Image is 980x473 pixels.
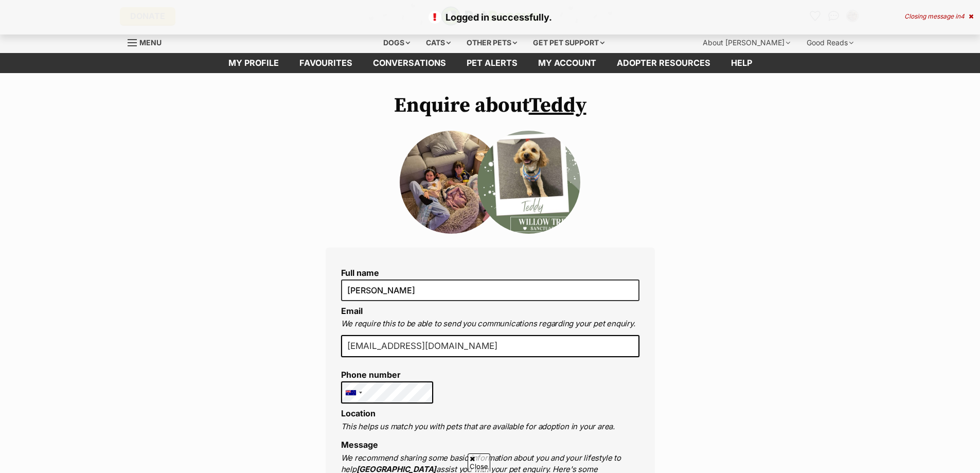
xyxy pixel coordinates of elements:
div: Good Reads [799,32,861,53]
div: Get pet support [526,32,612,53]
label: Location [341,408,376,418]
label: Phone number [341,370,434,379]
span: Menu [139,38,162,47]
a: Adopter resources [607,53,721,73]
div: Other pets [459,32,524,53]
div: Dogs [376,32,417,53]
a: Help [721,53,762,73]
img: Teddy [477,131,580,234]
a: Favourites [289,53,363,73]
a: Pet alerts [456,53,528,73]
a: My profile [218,53,289,73]
input: E.g. Jimmy Chew [341,279,639,301]
a: conversations [363,53,456,73]
label: Full name [341,268,639,277]
p: We require this to be able to send you communications regarding your pet enquiry. [341,318,639,330]
div: About [PERSON_NAME] [696,32,797,53]
a: Menu [128,32,169,51]
a: My account [528,53,607,73]
span: Close [468,453,490,471]
h1: Enquire about [326,94,655,117]
p: This helps us match you with pets that are available for adoption in your area. [341,421,639,433]
label: Message [341,440,378,450]
div: Cats [419,32,458,53]
div: Australia: +61 [342,382,365,404]
img: ieuuxnqhrbnjgbj94rmz.jpg [400,131,503,234]
label: Email [341,306,363,316]
a: Teddy [529,93,586,118]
